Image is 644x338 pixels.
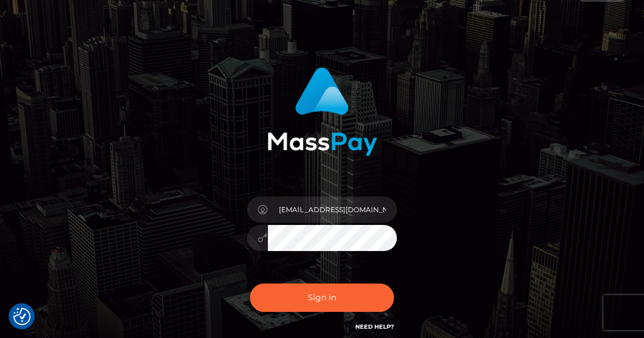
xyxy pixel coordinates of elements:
[13,308,31,325] img: Revisit consent button
[268,197,398,223] input: Username...
[250,284,395,312] button: Sign in
[13,308,31,325] button: Consent Preferences
[267,67,377,156] img: MassPay Login
[355,323,394,330] a: Need Help?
